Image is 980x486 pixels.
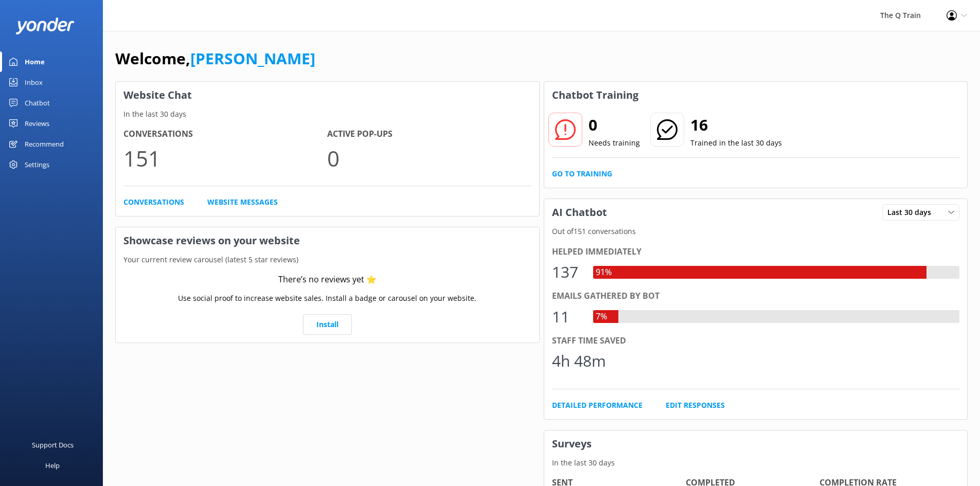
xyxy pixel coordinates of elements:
[887,207,937,218] span: Last 30 days
[25,134,64,154] div: Recommend
[690,137,782,149] p: Trained in the last 30 days
[552,400,643,411] a: Detailed Performance
[123,128,327,141] h4: Conversations
[25,72,43,93] div: Inbox
[552,168,612,179] a: Go to Training
[116,227,539,254] h3: Showcase reviews on your website
[544,430,968,457] h3: Surveys
[666,400,725,411] a: Edit Responses
[544,457,968,469] p: In the last 30 days
[589,113,640,137] h2: 0
[32,435,74,455] div: Support Docs
[327,141,531,175] p: 0
[589,137,640,149] p: Needs training
[690,113,782,137] h2: 16
[593,266,614,279] div: 91%
[116,82,539,109] h3: Website Chat
[25,154,49,175] div: Settings
[544,226,968,237] p: Out of 151 conversations
[552,260,583,284] div: 137
[552,304,583,329] div: 11
[190,48,315,69] a: [PERSON_NAME]
[25,93,50,113] div: Chatbot
[303,314,352,335] a: Install
[115,46,315,71] h1: Welcome,
[327,128,531,141] h4: Active Pop-ups
[45,455,60,476] div: Help
[552,290,960,303] div: Emails gathered by bot
[552,349,606,373] div: 4h 48m
[123,141,327,175] p: 151
[25,51,45,72] div: Home
[544,82,646,109] h3: Chatbot Training
[544,199,615,226] h3: AI Chatbot
[278,273,377,286] div: There’s no reviews yet ⭐
[116,254,539,265] p: Your current review carousel (latest 5 star reviews)
[207,196,278,208] a: Website Messages
[25,113,49,134] div: Reviews
[593,310,610,323] div: 7%
[552,245,960,259] div: Helped immediately
[123,196,184,208] a: Conversations
[116,109,539,120] p: In the last 30 days
[552,334,960,348] div: Staff time saved
[178,293,476,304] p: Use social proof to increase website sales. Install a badge or carousel on your website.
[15,17,75,34] img: yonder-white-logo.png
